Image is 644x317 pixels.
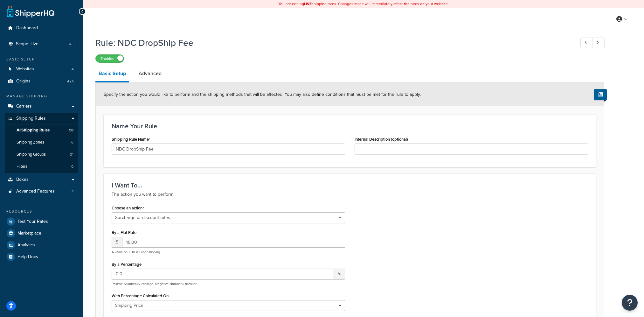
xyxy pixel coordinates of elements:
label: By a Percentage [112,262,142,267]
span: Shipping Rules [16,116,46,121]
a: Test Your Rates [5,216,78,227]
span: Websites [16,67,34,72]
label: Shipping Rule Name [112,137,150,142]
p: Positive Number=Surcharge, Negative Number=Discount [112,282,345,286]
a: Shipping Rules [5,113,78,124]
span: Marketplace [17,231,41,236]
b: LIVE [304,1,312,7]
button: Open Resource Center [622,295,638,311]
a: Origins424 [5,75,78,87]
a: Marketplace [5,228,78,239]
span: Test Your Rates [17,219,48,224]
a: Filters0 [5,161,78,173]
li: Shipping Rules [5,113,78,173]
span: Filters [17,164,27,169]
span: Dashboard [16,25,38,31]
a: Next Record [592,38,605,48]
h1: Rule: NDC DropShip Fee [95,37,569,49]
li: Shipping Zones [5,137,78,148]
a: Basic Setup [95,66,129,82]
span: Analytics [17,243,35,248]
a: Analytics [5,239,78,251]
p: A value of 0.00 is Free Shipping [112,250,345,255]
a: Advanced [135,66,165,81]
label: Choose an action [112,206,144,211]
span: 424 [67,79,74,84]
a: Shipping Groups31 [5,149,78,160]
a: Websites4 [5,63,78,75]
a: Dashboard [5,22,78,34]
a: Shipping Zones6 [5,137,78,148]
li: Shipping Groups [5,149,78,160]
div: Basic Setup [5,57,78,62]
li: Websites [5,63,78,75]
span: % [334,269,345,279]
a: Boxes [5,174,78,186]
span: $ [112,237,122,248]
li: Advanced Features [5,186,78,197]
span: Carriers [16,104,32,109]
span: Boxes [16,177,29,182]
span: 0 [71,164,73,169]
label: By a Flat Rate [112,230,136,235]
span: Shipping Zones [17,140,44,145]
button: Show Help Docs [594,89,607,100]
span: All Shipping Rules [17,128,50,133]
li: Origins [5,75,78,87]
h3: I Want To... [112,182,588,189]
span: 31 [70,152,73,157]
a: Help Docs [5,251,78,263]
span: Origins [16,79,31,84]
div: Resources [5,209,78,214]
span: Specify the action you would like to perform and the shipping methods that will be affected. You ... [104,91,421,98]
span: 58 [69,128,73,133]
label: Internal Description (optional) [355,137,408,142]
span: Help Docs [17,254,38,260]
span: 4 [72,189,74,194]
a: Carriers [5,101,78,112]
span: Shipping Groups [17,152,46,157]
span: Advanced Features [16,189,55,194]
a: Previous Record [580,38,593,48]
span: 6 [71,140,73,145]
li: Filters [5,161,78,173]
p: The action you want to perform. [112,191,588,198]
span: 4 [72,67,74,72]
div: Manage Shipping [5,94,78,99]
h3: Name Your Rule [112,123,588,130]
a: AllShipping Rules58 [5,124,78,136]
a: Advanced Features4 [5,186,78,197]
span: Scope: Live [16,41,38,47]
label: With Percentage Calculated On... [112,293,171,298]
label: Enabled [96,55,124,62]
